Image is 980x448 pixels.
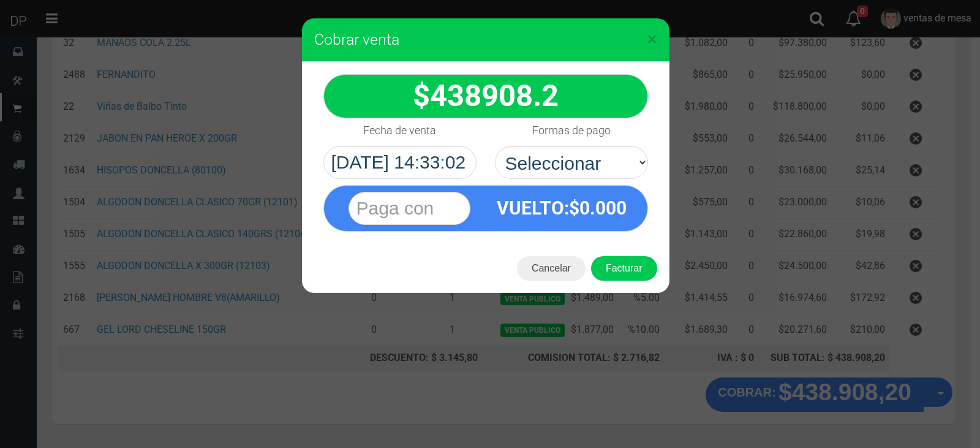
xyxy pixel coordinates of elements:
[532,124,611,137] h4: Formas de pago
[647,29,657,49] button: Close
[579,197,627,219] span: 0.000
[314,31,657,49] h3: Cobrar venta
[647,28,657,51] span: ×
[349,192,470,225] input: Paga con
[591,256,657,281] button: Facturar
[363,124,436,137] h4: Fecha de venta
[413,78,559,113] strong: $
[497,197,564,219] span: VUELTO
[497,197,627,219] strong: :$
[430,78,559,113] span: 438908.2
[517,256,586,281] button: Cancelar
